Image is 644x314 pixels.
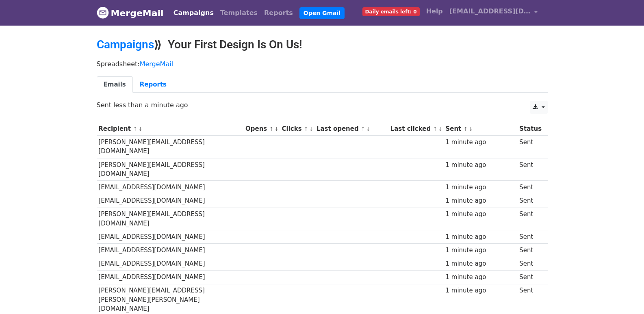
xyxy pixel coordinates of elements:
[445,273,515,282] div: 1 minute ago
[445,259,515,269] div: 1 minute ago
[362,7,420,16] span: Daily emails left: 0
[517,136,543,158] td: Sent
[97,136,244,158] td: [PERSON_NAME][EMAIL_ADDRESS][DOMAIN_NAME]
[243,122,280,136] th: Opens
[517,230,543,244] td: Sent
[517,181,543,194] td: Sent
[445,183,515,192] div: 1 minute ago
[269,126,273,132] a: ↑
[97,38,548,52] h2: ⟫ Your First Design Is On Us!
[445,246,515,255] div: 1 minute ago
[445,232,515,242] div: 1 minute ago
[517,208,543,230] td: Sent
[97,244,244,257] td: [EMAIL_ADDRESS][DOMAIN_NAME]
[388,122,444,136] th: Last clicked
[445,286,515,295] div: 1 minute ago
[97,38,154,51] a: Campaigns
[97,181,244,194] td: [EMAIL_ADDRESS][DOMAIN_NAME]
[97,194,244,208] td: [EMAIL_ADDRESS][DOMAIN_NAME]
[97,76,133,93] a: Emails
[97,4,164,22] a: MergeMail
[304,126,308,132] a: ↑
[438,126,442,132] a: ↓
[97,208,244,230] td: [PERSON_NAME][EMAIL_ADDRESS][DOMAIN_NAME]
[517,271,543,284] td: Sent
[280,122,314,136] th: Clicks
[97,158,244,181] td: [PERSON_NAME][EMAIL_ADDRESS][DOMAIN_NAME]
[517,257,543,271] td: Sent
[445,196,515,206] div: 1 minute ago
[361,126,365,132] a: ↑
[517,158,543,181] td: Sent
[274,126,279,132] a: ↓
[445,210,515,219] div: 1 minute ago
[97,6,109,19] img: MergeMail logo
[449,6,531,16] span: [EMAIL_ADDRESS][DOMAIN_NAME]
[314,122,388,136] th: Last opened
[140,60,173,68] a: MergeMail
[444,122,518,136] th: Sent
[97,122,244,136] th: Recipient
[97,101,548,109] p: Sent less than a minute ago
[517,244,543,257] td: Sent
[97,257,244,271] td: [EMAIL_ADDRESS][DOMAIN_NAME]
[433,126,437,132] a: ↑
[359,3,423,19] a: Daily emails left: 0
[261,5,296,21] a: Reports
[309,126,314,132] a: ↓
[468,126,473,132] a: ↓
[133,76,173,93] a: Reports
[517,194,543,208] td: Sent
[366,126,371,132] a: ↓
[133,126,137,132] a: ↑
[97,271,244,284] td: [EMAIL_ADDRESS][DOMAIN_NAME]
[517,122,543,136] th: Status
[423,3,446,19] a: Help
[170,5,217,21] a: Campaigns
[138,126,143,132] a: ↓
[445,138,515,147] div: 1 minute ago
[97,60,548,68] p: Spreadsheet:
[446,3,541,22] a: [EMAIL_ADDRESS][DOMAIN_NAME]
[299,7,345,19] a: Open Gmail
[97,230,244,244] td: [EMAIL_ADDRESS][DOMAIN_NAME]
[445,160,515,170] div: 1 minute ago
[464,126,468,132] a: ↑
[217,5,261,21] a: Templates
